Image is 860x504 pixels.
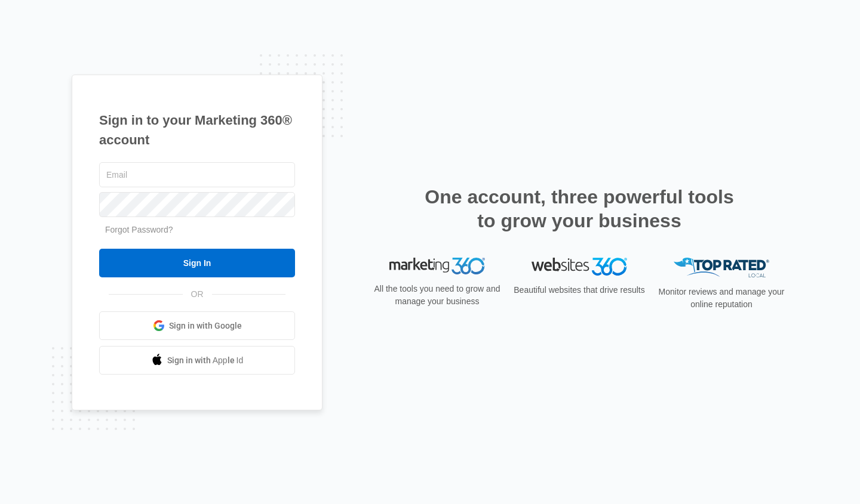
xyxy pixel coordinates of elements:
[99,346,295,375] a: Sign in with Apple Id
[99,110,295,150] h1: Sign in to your Marketing 360® account
[183,288,212,301] span: OR
[99,249,295,277] input: Sign In
[389,258,485,274] img: Marketing 360
[421,185,738,233] h2: One account, three powerful tools to grow your business
[169,320,242,332] span: Sign in with Google
[674,258,769,277] img: Top Rated Local
[99,162,295,187] input: Email
[99,311,295,340] a: Sign in with Google
[105,225,173,234] a: Forgot Password?
[655,286,788,311] p: Monitor reviews and manage your online reputation
[167,354,244,367] span: Sign in with Apple Id
[512,284,646,296] p: Beautiful websites that drive results
[532,258,627,275] img: Websites 360
[370,283,504,308] p: All the tools you need to grow and manage your business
